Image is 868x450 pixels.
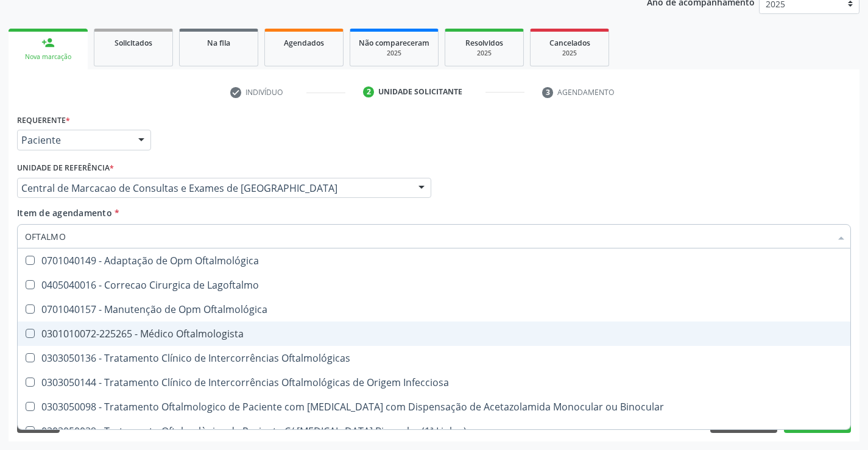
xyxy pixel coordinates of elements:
div: 0303050144 - Tratamento Clínico de Intercorrências Oftalmológicas de Origem Infecciosa [25,378,843,387]
input: Buscar por procedimentos [25,224,831,248]
label: Requerente [17,111,70,130]
span: Central de Marcacao de Consultas e Exames de [GEOGRAPHIC_DATA] [21,182,406,194]
span: Item de agendamento [17,207,112,219]
div: 0303050098 - Tratamento Oftalmologico de Paciente com [MEDICAL_DATA] com Dispensação de Acetazola... [25,402,843,412]
div: 2 [363,86,374,97]
div: 2025 [454,49,515,58]
label: Unidade de referência [17,159,114,178]
div: 2025 [359,49,429,58]
div: person_add [41,36,55,49]
div: 0303050039 - Tratamento Oftalmològico de Paciente C/ [MEDICAL_DATA] Binocular (1ª Linha ) [25,426,843,436]
div: 0405040016 - Correcao Cirurgica de Lagoftalmo [25,280,843,290]
div: 0303050136 - Tratamento Clínico de Intercorrências Oftalmológicas [25,353,843,363]
div: 0701040157 - Manutenção de Opm Oftalmológica [25,304,843,314]
span: Paciente [21,134,126,146]
span: Não compareceram [359,38,429,48]
div: Nova marcação [17,52,79,62]
span: Na fila [207,38,230,48]
span: Resolvidos [465,38,503,48]
div: 0701040149 - Adaptação de Opm Oftalmológica [25,256,843,265]
div: Unidade solicitante [378,86,462,97]
span: Agendados [284,38,324,48]
span: Cancelados [549,38,590,48]
div: 2025 [539,49,600,58]
div: 0301010072-225265 - Médico Oftalmologista [25,329,843,339]
span: Solicitados [115,38,152,48]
